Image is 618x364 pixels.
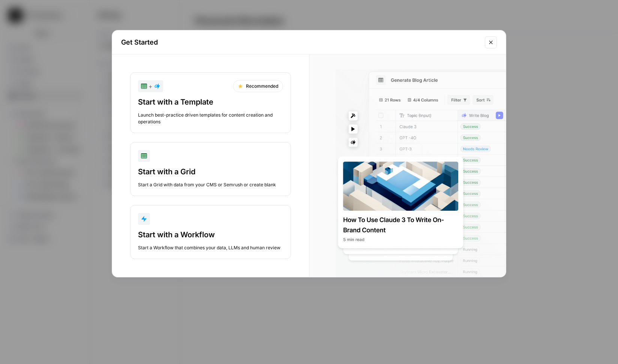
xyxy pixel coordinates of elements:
[485,36,497,48] button: Close modal
[138,229,283,240] div: Start with a Workflow
[138,112,283,125] div: Launch best-practice driven templates for content creation and operations
[121,37,480,48] h2: Get Started
[138,97,283,107] div: Start with a Template
[138,166,283,177] div: Start with a Grid
[130,142,291,196] button: Start with a GridStart a Grid with data from your CMS or Semrush or create blank
[141,82,160,91] div: +
[233,80,283,92] div: Recommended
[138,181,283,188] div: Start a Grid with data from your CMS or Semrush or create blank
[130,205,291,259] button: Start with a WorkflowStart a Workflow that combines your data, LLMs and human review
[130,72,291,133] button: +RecommendedStart with a TemplateLaunch best-practice driven templates for content creation and o...
[138,244,283,251] div: Start a Workflow that combines your data, LLMs and human review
